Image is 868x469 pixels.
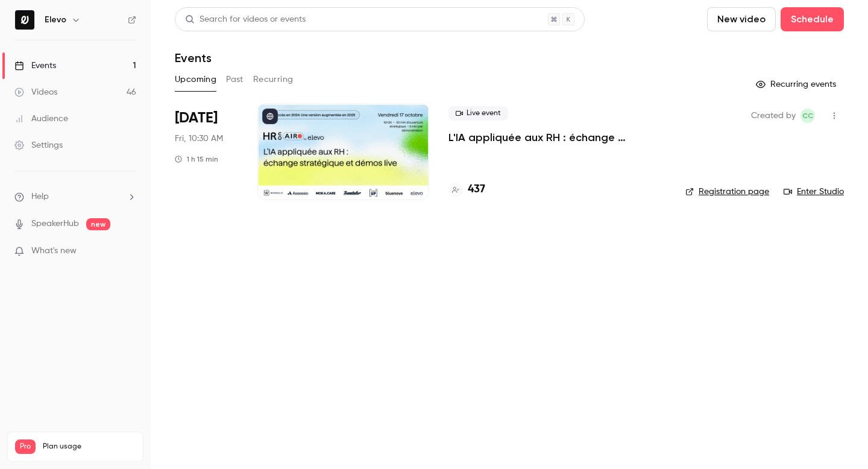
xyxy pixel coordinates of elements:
[14,113,68,125] div: Audience
[448,181,485,198] a: 437
[175,154,218,164] div: 1 h 15 min
[175,70,216,89] button: Upcoming
[14,60,56,72] div: Events
[122,246,136,257] iframe: Noticeable Trigger
[750,75,844,94] button: Recurring events
[43,442,136,452] span: Plan usage
[253,70,294,89] button: Recurring
[226,70,244,89] button: Past
[707,7,776,31] button: New video
[14,139,63,151] div: Settings
[14,86,57,98] div: Videos
[175,109,218,128] span: [DATE]
[685,186,769,198] a: Registration page
[448,106,508,121] span: Live event
[86,218,110,230] span: new
[31,245,77,257] span: What's new
[800,109,815,123] span: Clara Courtillier
[802,109,813,123] span: CC
[468,181,485,198] h4: 437
[15,10,34,30] img: Elevo
[751,109,796,123] span: Created by
[14,190,136,203] li: help-dropdown-opener
[781,7,844,31] button: Schedule
[175,133,223,145] span: Fri, 10:30 AM
[45,14,66,26] h6: Elevo
[31,190,49,203] span: Help
[185,13,306,26] div: Search for videos or events
[448,130,666,145] a: L'IA appliquée aux RH : échange stratégique et démos live.
[31,218,79,230] a: SpeakerHub
[175,51,212,65] h1: Events
[784,186,844,198] a: Enter Studio
[175,104,238,200] div: Oct 17 Fri, 10:30 AM (Europe/Paris)
[15,439,36,454] span: Pro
